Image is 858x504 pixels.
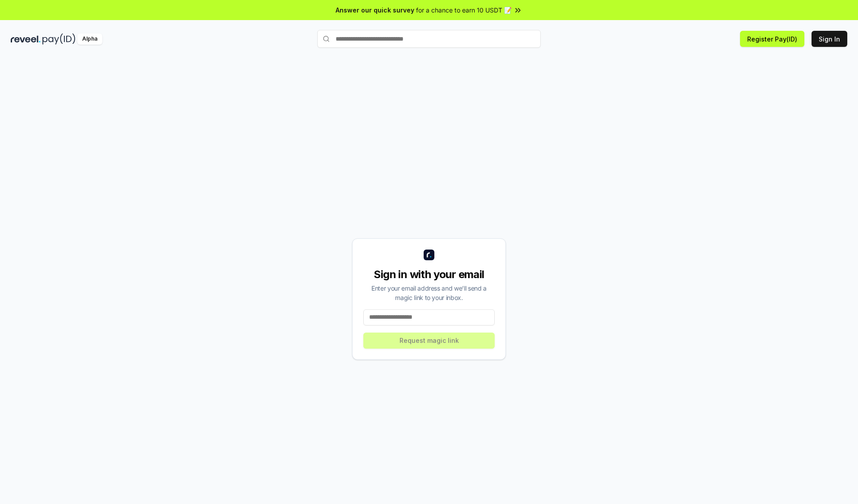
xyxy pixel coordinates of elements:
div: Enter your email address and we’ll send a magic link to your inbox. [363,283,495,302]
img: pay_id [42,33,76,45]
button: Sign In [812,31,847,47]
span: for a chance to earn 10 USDT 📝 [416,5,512,15]
img: logo_small [424,250,434,260]
div: Alpha [77,33,102,45]
img: reveel_dark [11,33,41,45]
div: Sign in with your email [363,267,495,282]
span: Answer our quick survey [336,5,414,15]
button: Register Pay(ID) [740,31,804,47]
